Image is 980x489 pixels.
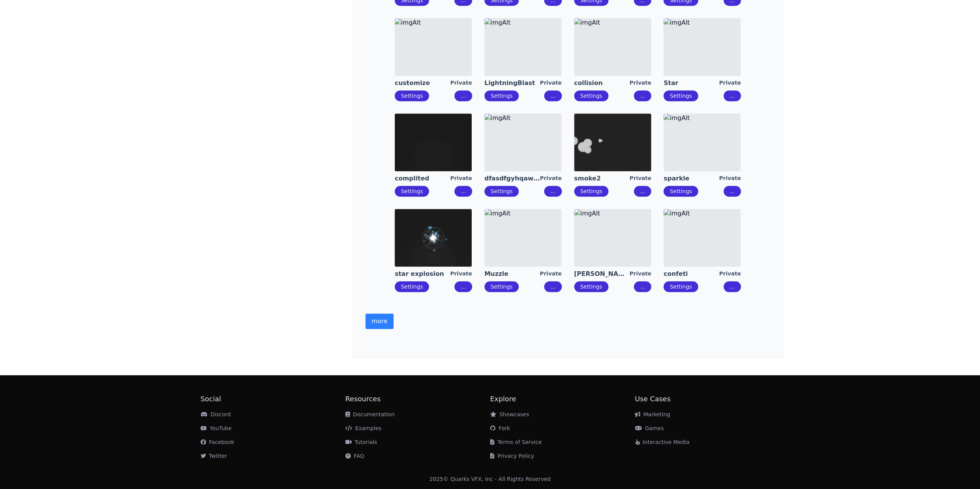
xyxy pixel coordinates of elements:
a: Settings [580,93,602,99]
h2: Use Cases [635,394,780,404]
a: customize [395,79,450,87]
div: Private [540,79,562,87]
h2: Social [201,394,345,404]
a: smoke2 [574,174,630,183]
img: imgAlt [663,18,740,76]
a: Fork [490,425,510,431]
a: Settings [580,284,602,290]
a: Settings [670,284,692,290]
button: ... [634,186,651,197]
h2: Explore [490,394,635,404]
div: Private [450,174,472,183]
button: ... [454,186,472,197]
a: Interactive Media [635,439,690,445]
a: sparkle [663,174,719,183]
a: Facebook [201,439,235,445]
a: Settings [491,284,513,290]
a: Settings [491,93,513,99]
button: more [365,314,394,329]
img: imgAlt [484,209,561,267]
a: Privacy Policy [490,453,534,459]
button: Settings [663,186,698,197]
div: 2025 © Quarks VFX, Inc - All Rights Reserved [429,475,551,483]
div: Private [719,270,741,278]
img: imgAlt [395,113,472,171]
div: Private [450,79,472,87]
a: Games [635,425,664,431]
a: Examples [345,425,382,431]
button: ... [724,281,741,292]
a: [PERSON_NAME] turn [574,270,630,278]
button: ... [454,90,472,101]
button: ... [634,90,651,101]
div: Private [450,270,472,278]
a: Tutorials [345,439,377,445]
img: imgAlt [395,18,472,76]
div: Private [540,270,562,278]
div: Private [719,174,741,183]
button: Settings [574,186,608,197]
a: Discord [201,411,231,417]
img: imgAlt [484,18,561,76]
button: Settings [395,90,429,101]
div: Private [630,270,652,278]
h2: Resources [345,394,490,404]
button: ... [454,281,472,292]
button: ... [634,281,651,292]
button: ... [544,90,561,101]
button: ... [544,281,561,292]
img: imgAlt [574,209,651,267]
a: Settings [401,188,423,194]
a: Settings [401,93,423,99]
button: Settings [395,281,429,292]
button: ... [724,90,741,101]
a: YouTube [201,425,232,431]
a: complited [395,174,450,183]
a: Settings [401,284,423,290]
a: confeti [663,270,719,278]
a: Showcases [490,411,529,417]
button: Settings [574,90,608,101]
img: imgAlt [484,113,561,171]
a: LightningBlast [484,79,540,87]
div: Private [630,174,652,183]
a: Muzzle [484,270,540,278]
button: ... [544,186,561,197]
a: Terms of Service [490,439,542,445]
img: imgAlt [574,18,651,76]
a: Star [663,79,719,87]
div: Private [719,79,741,87]
button: Settings [574,281,608,292]
a: Settings [580,188,602,194]
img: imgAlt [395,209,472,267]
button: Settings [484,186,519,197]
button: Settings [663,281,698,292]
button: Settings [484,281,519,292]
a: star explosion [395,270,450,278]
a: Twitter [201,453,227,459]
button: Settings [395,186,429,197]
img: imgAlt [574,113,651,171]
img: imgAlt [663,209,740,267]
a: dfasdfgyhqawejerjqw [484,174,540,183]
button: ... [724,186,741,197]
a: Settings [491,188,513,194]
button: Settings [663,90,698,101]
button: Settings [484,90,519,101]
div: Private [630,79,652,87]
img: imgAlt [663,113,740,171]
a: FAQ [345,453,364,459]
div: Private [540,174,562,183]
a: Settings [670,93,692,99]
a: Settings [670,188,692,194]
a: Marketing [635,411,670,417]
a: collision [574,79,630,87]
a: Documentation [345,411,395,417]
